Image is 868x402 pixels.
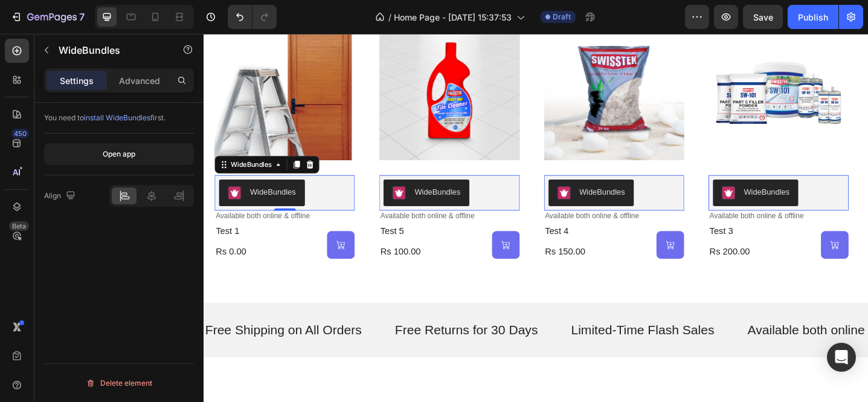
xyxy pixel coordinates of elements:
button: WideBundles [17,159,111,188]
p: Available both online & offline [552,194,702,204]
img: Wide%20Bundles.png [565,166,580,181]
p: 7 [79,10,85,24]
p: Free Shipping on All Orders [2,314,173,332]
button: Delete element [44,374,194,393]
div: 450 [11,129,29,138]
button: WideBundles [376,159,470,188]
p: Settings [60,74,94,87]
div: Publish [798,11,828,24]
a: test 3 [551,208,628,223]
span: Home Page - [DATE] 15:37:53 [394,11,512,24]
span: install WideBundles [84,113,150,122]
button: 7 [5,5,90,29]
a: test 4 [371,208,448,223]
p: Available both online & offline [13,194,164,204]
p: Available both online & offline [593,314,775,332]
div: Open app [103,149,135,160]
div: WideBundles [51,166,101,179]
p: Available both online & offline [193,194,343,204]
img: Wide%20Bundles.png [27,166,41,181]
div: WideBundles [410,166,460,179]
p: Limited-Time Flash Sales [401,314,558,332]
a: test 1 [12,208,89,223]
div: Open Intercom Messenger [827,343,856,372]
iframe: Design area [204,34,868,402]
div: Beta [9,221,29,231]
span: Draft [553,11,571,22]
span: / [388,11,391,24]
p: Available both online & offline [373,194,523,204]
div: WideBundles [590,166,640,179]
div: Rs 150.00 [371,230,448,245]
button: Publish [788,5,838,29]
img: Wide%20Bundles.png [206,166,220,181]
img: Wide%20Bundles.png [386,166,400,181]
div: You need to first. [44,112,194,123]
p: Free Returns for 30 Days [209,314,365,332]
div: WideBundles [27,137,77,148]
p: WideBundles [59,43,161,57]
div: Rs 200.00 [551,230,628,245]
div: Rs 0.00 [12,230,89,245]
button: Save [743,5,783,29]
button: Open app [44,143,194,165]
div: WideBundles [230,166,280,179]
button: WideBundles [556,159,649,188]
div: Align [44,188,78,204]
div: Rs 100.00 [191,230,268,245]
div: Undo/Redo [228,5,277,29]
button: WideBundles [196,159,290,188]
div: Delete element [86,376,152,391]
p: Advanced [119,74,160,87]
a: test 5 [191,208,268,223]
span: Save [753,12,773,22]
